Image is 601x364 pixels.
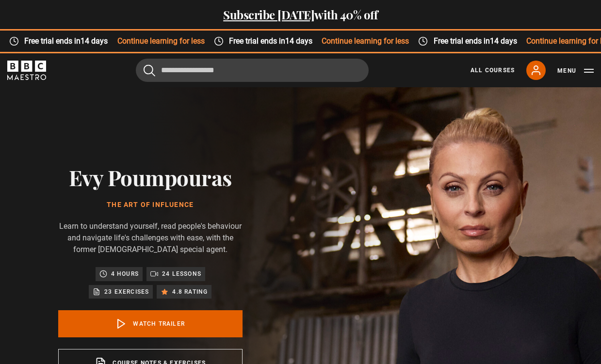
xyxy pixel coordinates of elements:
[7,61,46,80] svg: BBC Maestro
[172,287,208,297] p: 4.8 rating
[204,35,409,47] div: Continue learning for less
[111,269,139,279] p: 4 hours
[428,35,526,47] span: Free trial ends in
[162,269,201,279] p: 24 lessons
[285,36,312,46] time: 14 days
[58,310,243,337] a: Watch Trailer
[58,165,243,190] h2: Evy Poumpouras
[557,66,594,76] button: Toggle navigation
[471,66,515,75] a: All Courses
[223,7,314,22] a: Subscribe [DATE]
[144,64,155,76] button: Submit the search query
[104,287,149,297] p: 23 exercises
[19,35,117,47] span: Free trial ends in
[81,36,108,46] time: 14 days
[223,35,321,47] span: Free trial ends in
[58,201,243,209] h1: The Art of Influence
[58,221,243,255] p: Learn to understand yourself, read people's behaviour and navigate life's challenges with ease, w...
[489,36,517,46] time: 14 days
[136,59,369,82] input: Search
